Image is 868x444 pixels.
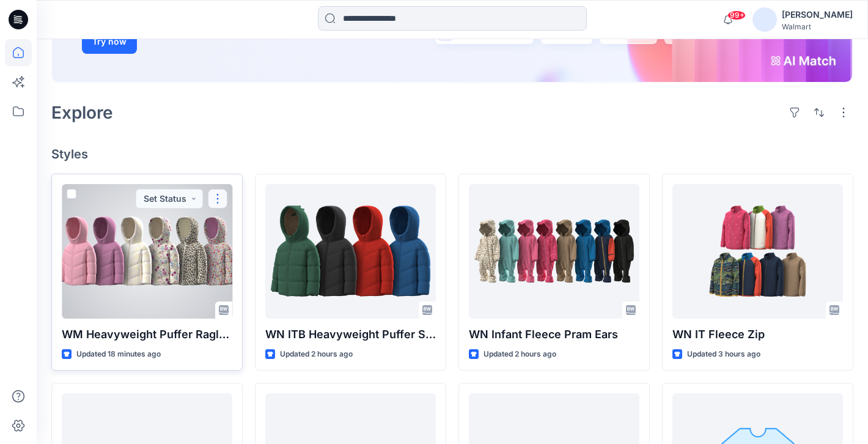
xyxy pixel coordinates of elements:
[51,147,853,161] h4: Styles
[727,10,746,20] span: 99+
[280,348,353,361] p: Updated 2 hours ago
[51,103,113,122] h2: Explore
[82,29,137,54] button: Try now
[62,326,232,343] p: WM Heavyweight Puffer Raglan [DATE]
[265,184,436,319] a: WN ITB Heavyweight Puffer Straight 0929
[752,7,777,32] img: avatar
[672,326,843,343] p: WN IT Fleece Zip
[469,326,639,343] p: WN Infant Fleece Pram Ears
[265,326,436,343] p: WN ITB Heavyweight Puffer Straight 0929
[62,184,232,319] a: WM Heavyweight Puffer Raglan 09.15.25
[484,348,556,361] p: Updated 2 hours ago
[76,348,161,361] p: Updated 18 minutes ago
[469,184,639,319] a: WN Infant Fleece Pram Ears
[782,22,853,31] div: Walmart
[672,184,843,319] a: WN IT Fleece Zip
[782,7,853,22] div: [PERSON_NAME]
[687,348,760,361] p: Updated 3 hours ago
